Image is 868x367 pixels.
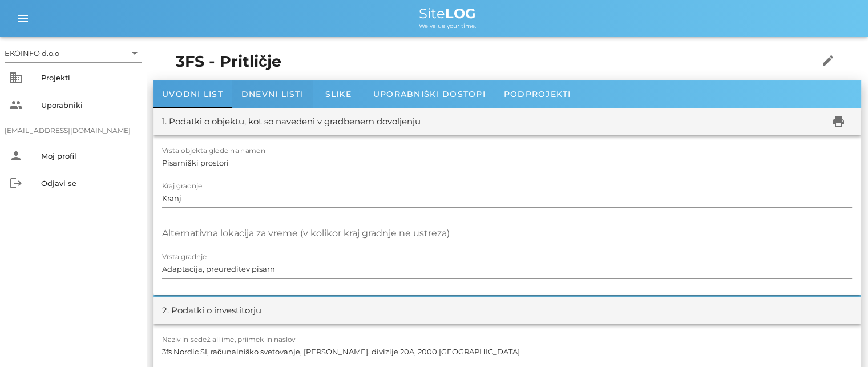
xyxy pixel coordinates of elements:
div: Uporabniki [41,100,137,110]
div: Pripomoček za klepet [705,244,868,367]
div: EKOINFO d.o.o [5,44,142,62]
div: Odjavi se [41,179,137,188]
label: Naziv in sedež ali ime, priimek in naslov [162,336,296,344]
div: 1. Podatki o objektu, kot so navedeni v gradbenem dovoljenju [162,115,421,128]
i: print [831,115,845,128]
i: people [9,98,23,112]
i: business [9,71,23,84]
i: logout [9,176,23,190]
div: 2. Podatki o investitorju [162,304,261,317]
span: Podprojekti [504,89,571,99]
label: Kraj gradnje [162,182,203,191]
b: LOG [445,5,476,22]
i: person [9,149,23,163]
span: Site [419,5,476,22]
h1: 3FS - Pritličje [176,50,783,74]
span: Slike [325,89,352,99]
div: Projekti [41,73,137,82]
div: Moj profil [41,151,137,160]
span: We value your time. [419,22,476,30]
label: Vrsta objekta glede na namen [162,147,265,155]
i: arrow_drop_down [128,46,142,60]
i: menu [16,11,30,25]
span: Uporabniški dostopi [373,89,486,99]
iframe: Chat Widget [705,244,868,367]
span: Uvodni list [162,89,223,99]
span: Dnevni listi [241,89,304,99]
div: EKOINFO d.o.o [5,48,59,58]
label: Vrsta gradnje [162,253,207,261]
i: edit [821,54,835,67]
